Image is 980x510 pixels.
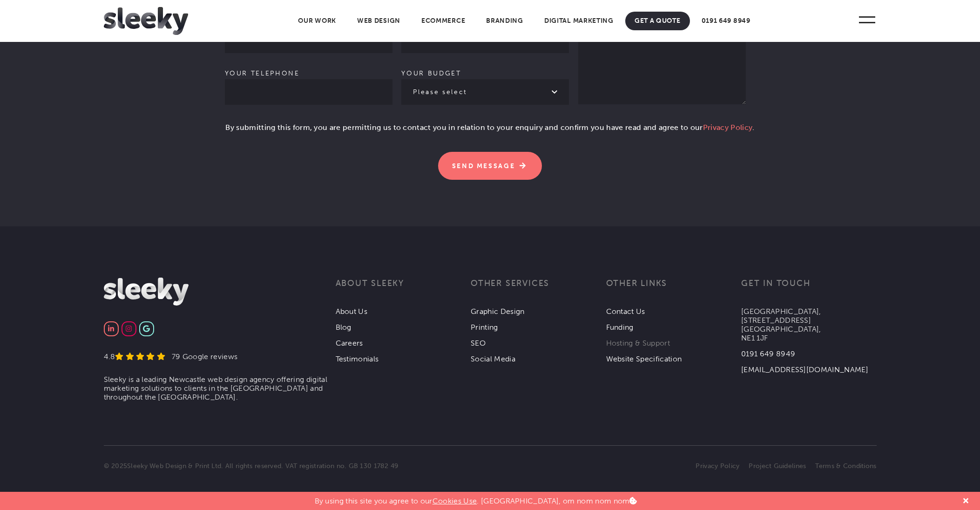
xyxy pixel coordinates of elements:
[104,352,238,361] a: 4.8 79 Google reviews
[535,12,623,30] a: Digital Marketing
[225,79,392,105] input: Your telephone
[412,12,474,30] a: Ecommerce
[104,462,490,470] p: © 2025 . All rights reserved. VAT registration no. GB 130 1782 49
[471,307,524,316] a: Graphic Design
[126,325,132,332] img: Instagram
[104,7,189,35] img: Sleeky Web Design Newcastle
[578,27,746,104] textarea: Your message
[606,278,742,300] h3: Other links
[315,492,637,505] p: By using this site you agree to our . [GEOGRAPHIC_DATA], om nom nom nom
[225,18,392,44] label: Your name
[477,12,533,30] a: Branding
[741,307,877,342] p: [GEOGRAPHIC_DATA], [STREET_ADDRESS] [GEOGRAPHIC_DATA], NE1 1JF
[471,339,486,347] a: SEO
[104,278,189,306] img: Sleeky Web Design Newcastle
[336,307,368,316] a: About Us
[336,339,363,347] a: Careers
[433,496,477,505] a: Cookies Use
[289,12,345,30] a: Our Work
[578,18,746,120] label: Your message
[225,122,756,141] p: By submitting this form, you are permitting us to contact you in relation to your enquiry and con...
[606,323,634,332] a: Funding
[741,278,877,300] h3: Get in touch
[471,278,606,300] h3: Other services
[625,12,690,30] a: Get A Quote
[348,12,410,30] a: Web Design
[438,152,542,180] input: Send Message
[336,354,379,363] a: Testimonials
[606,339,670,347] a: Hosting & Support
[815,462,876,470] a: Terms & Conditions
[692,12,760,30] a: 0191 649 8949
[471,354,515,363] a: Social Media
[127,462,221,470] a: Sleeky Web Design & Print Ltd
[606,307,645,316] a: Contact Us
[165,352,237,361] div: 79 Google reviews
[336,278,471,300] h3: About Sleeky
[104,375,336,401] li: Sleeky is a leading Newcastle web design agency offering digital marketing solutions to clients i...
[471,323,498,332] a: Printing
[143,325,149,332] img: Google
[336,323,351,332] a: Blog
[696,462,739,470] a: Privacy Policy
[749,462,806,470] a: Project Guidelines
[401,79,569,105] select: Your budget
[401,69,569,96] label: Your budget
[108,325,114,332] img: Linkedin
[606,354,682,363] a: Website Specification
[703,123,752,132] a: Privacy Policy
[741,365,868,374] a: [EMAIL_ADDRESS][DOMAIN_NAME]
[401,18,569,44] label: Your email
[225,69,392,96] label: Your telephone
[741,349,795,358] a: 0191 649 8949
